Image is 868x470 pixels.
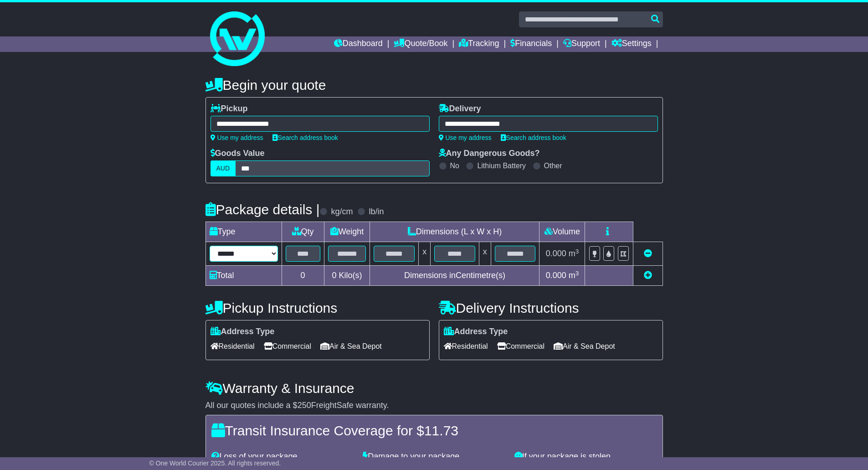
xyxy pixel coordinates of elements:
div: Damage to your package [358,452,510,462]
div: Loss of your package [207,452,359,462]
td: Weight [324,222,370,242]
td: Dimensions in Centimetre(s) [370,266,539,286]
span: 0.000 [546,249,566,258]
span: 11.73 [424,423,458,438]
span: Air & Sea Depot [320,339,382,353]
label: AUD [211,160,236,176]
a: Remove this item [644,249,652,258]
a: Search address book [501,134,566,141]
a: Tracking [459,36,499,52]
span: Commercial [497,339,544,353]
td: x [479,242,491,266]
td: Kilo(s) [324,266,370,286]
label: lb/in [369,207,384,217]
label: Other [544,161,562,170]
label: kg/cm [331,207,353,217]
span: m [569,249,579,258]
label: Lithium Battery [477,161,526,170]
span: © One World Courier 2025. All rights reserved. [149,460,281,467]
td: Dimensions (L x W x H) [370,222,539,242]
div: All our quotes include a $ FreightSafe warranty. [205,401,663,411]
label: Any Dangerous Goods? [439,149,540,159]
td: Volume [539,222,585,242]
h4: Package details | [205,202,320,217]
label: Goods Value [211,149,265,159]
a: Dashboard [334,36,383,52]
td: Total [205,266,282,286]
td: Type [205,222,282,242]
h4: Warranty & Insurance [205,381,663,396]
span: Residential [444,339,488,353]
a: Use my address [211,134,263,141]
td: x [419,242,431,266]
h4: Transit Insurance Coverage for $ [211,423,657,438]
h4: Begin your quote [205,77,663,93]
sup: 3 [575,270,579,277]
span: 0 [332,271,336,280]
a: Quote/Book [394,36,447,52]
a: Use my address [439,134,492,141]
label: Delivery [439,104,481,114]
label: Pickup [211,104,248,114]
td: 0 [282,266,324,286]
div: If your package is stolen [510,452,662,462]
span: Commercial [264,339,311,353]
span: Residential [211,339,255,353]
h4: Pickup Instructions [205,300,430,315]
a: Search address book [272,134,338,141]
span: m [569,271,579,280]
a: Financials [510,36,552,52]
label: Address Type [211,327,275,337]
label: Address Type [444,327,508,337]
span: Air & Sea Depot [554,339,615,353]
a: Add new item [644,271,652,280]
sup: 3 [575,248,579,255]
a: Settings [611,36,652,52]
td: Qty [282,222,324,242]
span: 250 [298,401,311,410]
h4: Delivery Instructions [439,300,663,315]
label: No [450,161,459,170]
a: Support [563,36,600,52]
span: 0.000 [546,271,566,280]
